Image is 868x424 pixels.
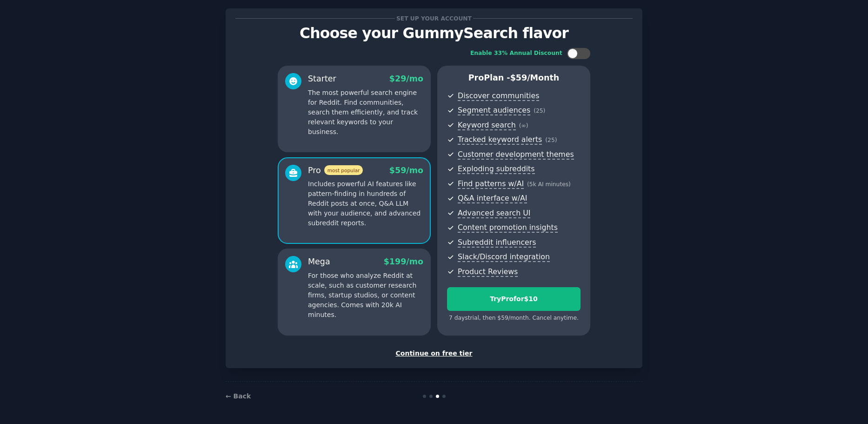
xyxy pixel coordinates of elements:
span: Segment audiences [458,106,530,115]
span: ( 25 ) [534,108,545,114]
span: Find patterns w/AI [458,179,524,189]
span: Discover communities [458,91,539,101]
span: Advanced search UI [458,209,530,218]
p: For those who analyze Reddit at scale, such as customer research firms, startup studios, or conte... [308,271,423,320]
span: Q&A interface w/AI [458,194,527,203]
div: Enable 33% Annual Discount [470,49,562,58]
span: Customer development themes [458,150,574,160]
span: ( ∞ ) [519,122,528,129]
p: Includes powerful AI features like pattern-finding in hundreds of Reddit posts at once, Q&A LLM w... [308,179,423,228]
div: Starter [308,73,336,85]
span: Subreddit influencers [458,238,536,248]
div: Mega [308,256,330,268]
span: Set up your account [395,13,474,23]
span: $ 199 /mo [384,257,423,266]
span: Product Reviews [458,267,518,277]
p: The most powerful search engine for Reddit. Find communities, search them efficiently, and track ... [308,88,423,137]
span: ( 5k AI minutes ) [527,181,571,188]
button: TryProfor$10 [447,287,581,311]
span: Content promotion insights [458,223,558,233]
p: Choose your GummySearch flavor [235,25,633,41]
div: Pro [308,165,363,176]
div: Continue on free tier [235,349,633,358]
span: $ 59 /month [510,73,560,82]
span: most popular [324,165,363,175]
div: Try Pro for $10 [447,294,580,304]
span: Slack/Discord integration [458,252,550,262]
a: ← Back [226,392,251,400]
p: Pro Plan - [447,72,581,84]
span: $ 29 /mo [389,74,423,83]
span: Exploding subreddits [458,164,534,174]
div: 7 days trial, then $ 59 /month . Cancel anytime. [447,314,581,323]
span: $ 59 /mo [389,166,423,175]
span: Keyword search [458,121,516,130]
span: ( 25 ) [545,137,557,143]
span: Tracked keyword alerts [458,135,542,145]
